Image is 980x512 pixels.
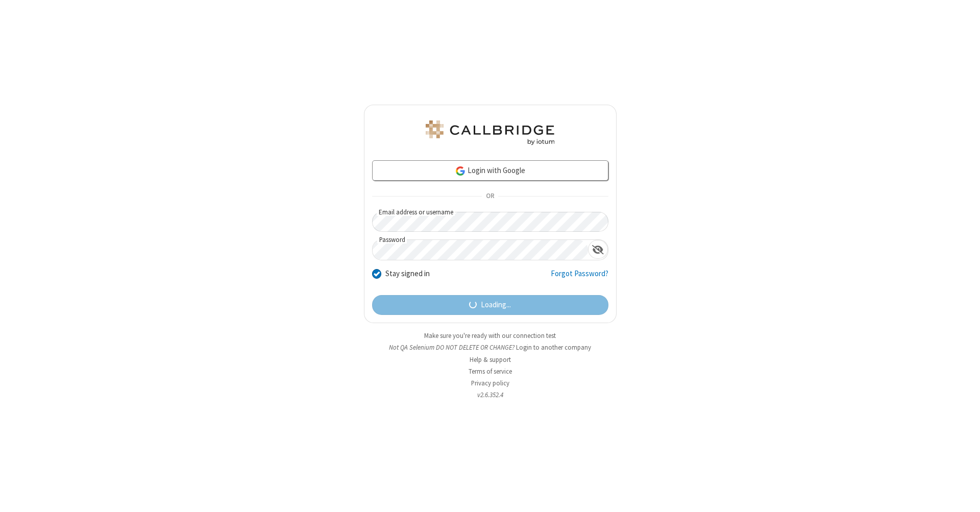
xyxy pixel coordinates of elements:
input: Email address or username [372,212,608,232]
a: Make sure you're ready with our connection test [424,331,556,340]
div: Show password [588,240,608,259]
button: Loading... [372,295,608,315]
a: Forgot Password? [551,268,608,287]
img: QA Selenium DO NOT DELETE OR CHANGE [424,120,556,145]
span: Loading... [481,299,511,311]
input: Password [373,240,588,260]
button: Login to another company [516,343,591,352]
a: Login with Google [372,160,608,181]
span: OR [482,189,498,204]
a: Terms of service [469,367,512,376]
a: Help & support [470,355,511,364]
li: Not QA Selenium DO NOT DELETE OR CHANGE? [364,343,617,352]
li: v2.6.352.4 [364,390,617,400]
iframe: Chat [954,485,972,505]
a: Privacy policy [471,379,509,387]
img: google-icon.png [455,165,466,177]
label: Stay signed in [385,268,430,280]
